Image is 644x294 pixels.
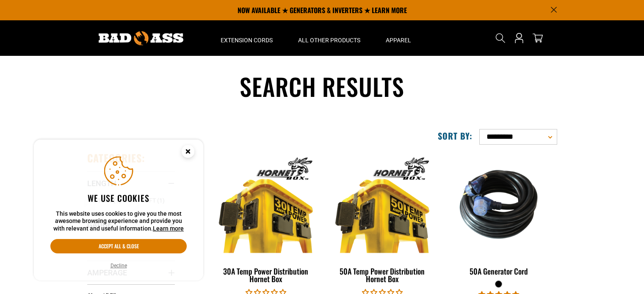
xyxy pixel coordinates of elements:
[445,156,552,253] img: 50A Generator Cord
[153,225,184,232] a: Learn more
[221,36,273,44] span: Extension Cords
[329,156,436,253] img: 50A Temp Power Distribution Hornet Box
[438,130,473,141] label: Sort by:
[214,151,318,288] a: 30A Temp Power Distribution Hornet Box 30A Temp Power Distribution Hornet Box
[50,192,187,203] h2: We use cookies
[208,20,285,56] summary: Extension Cords
[108,261,130,270] button: Decline
[494,31,507,45] summary: Search
[386,36,411,44] span: Apparel
[213,156,319,253] img: 30A Temp Power Distribution Hornet Box
[214,267,318,283] div: 30A Temp Power Distribution Hornet Box
[87,71,557,102] h1: Search results
[373,20,424,56] summary: Apparel
[50,210,187,233] p: This website uses cookies to give you the most awesome browsing experience and provide you with r...
[447,267,550,275] div: 50A Generator Cord
[330,151,434,288] a: 50A Temp Power Distribution Hornet Box 50A Temp Power Distribution Hornet Box
[447,151,550,280] a: 50A Generator Cord 50A Generator Cord
[330,267,434,283] div: 50A Temp Power Distribution Hornet Box
[99,31,183,45] img: Bad Ass Extension Cords
[34,140,203,281] aside: Cookie Consent
[50,239,187,253] button: Accept all & close
[285,20,373,56] summary: All Other Products
[298,36,360,44] span: All Other Products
